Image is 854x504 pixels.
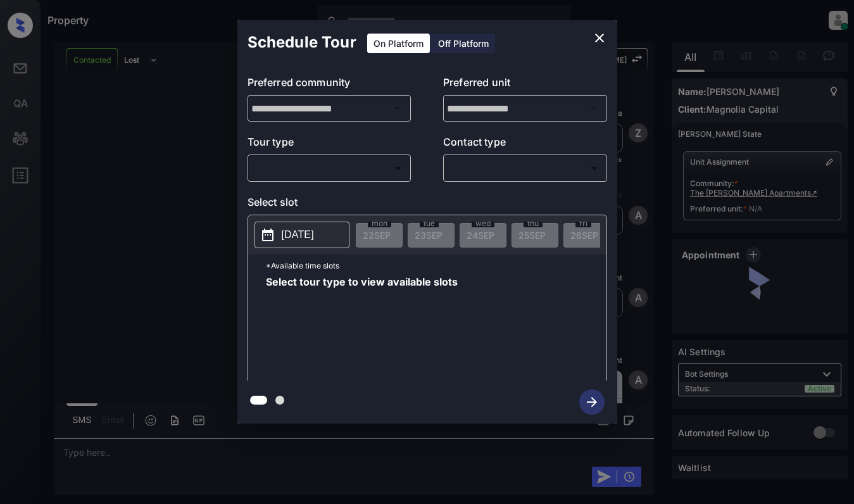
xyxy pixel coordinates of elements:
p: Tour type [248,134,411,154]
h2: Schedule Tour [237,20,367,65]
p: Contact type [443,134,607,154]
p: *Available time slots [266,255,606,277]
p: [DATE] [282,227,314,243]
p: Preferred unit [443,75,607,95]
p: Preferred community [248,75,411,95]
span: Select tour type to view available slots [266,277,458,378]
p: Select slot [248,194,607,215]
div: Off Platform [432,34,495,53]
button: [DATE] [254,222,349,248]
div: On Platform [367,34,430,53]
button: close [587,25,612,51]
